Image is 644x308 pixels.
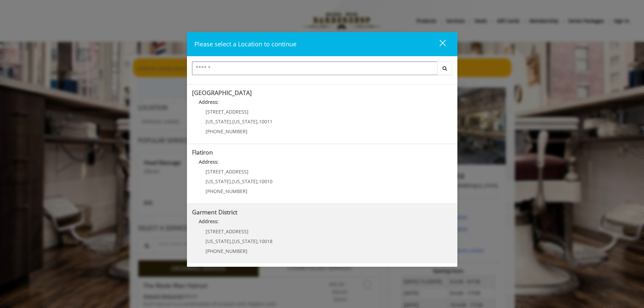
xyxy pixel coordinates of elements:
span: [US_STATE] [232,178,258,185]
span: 10018 [259,238,272,244]
b: Garment District [192,208,237,216]
span: [US_STATE] [206,238,231,244]
span: [PHONE_NUMBER] [206,188,247,194]
span: [US_STATE] [232,238,258,244]
b: Address: [199,159,219,165]
span: , [258,178,259,185]
span: Please select a Location to continue [194,40,296,48]
span: [STREET_ADDRESS] [206,109,248,115]
span: , [231,238,232,244]
span: [US_STATE] [206,118,231,125]
button: close dialog [427,37,450,51]
b: Address: [199,99,219,105]
b: [GEOGRAPHIC_DATA] [192,89,252,97]
span: , [258,118,259,125]
i: Search button [441,66,449,71]
span: , [258,238,259,244]
span: , [231,178,232,185]
span: [US_STATE] [206,178,231,185]
span: [PHONE_NUMBER] [206,248,247,254]
input: Search Center [192,62,437,75]
div: Center Select [192,62,452,78]
span: , [231,118,232,125]
span: [STREET_ADDRESS] [206,168,248,175]
b: Flatiron [192,148,213,156]
b: Address: [199,218,219,224]
span: [US_STATE] [232,118,258,125]
span: [PHONE_NUMBER] [206,128,247,135]
span: 10011 [259,118,272,125]
div: close dialog [432,39,445,49]
span: 10010 [259,178,272,185]
span: [STREET_ADDRESS] [206,228,248,235]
